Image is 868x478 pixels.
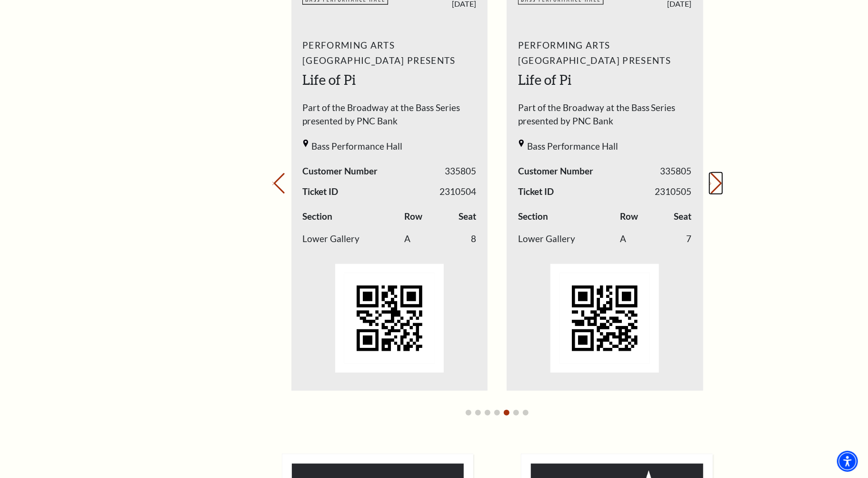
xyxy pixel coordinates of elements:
div: Accessibility Menu [837,451,858,472]
span: Ticket ID [302,185,338,199]
span: Performing Arts [GEOGRAPHIC_DATA] Presents [518,38,692,68]
td: 8 [445,228,476,251]
button: Go to slide 2 [475,410,481,416]
span: Ticket ID [518,185,554,199]
span: 335805 [660,164,692,178]
span: 335805 [445,164,476,178]
button: Go to slide 7 [523,410,529,416]
span: Customer Number [302,164,378,178]
label: Section [302,210,332,224]
label: Section [518,210,548,224]
button: Next slide [709,173,722,194]
button: Go to slide 5 [504,410,509,416]
span: Part of the Broadway at the Bass Series presented by PNC Bank [518,101,692,133]
label: Seat [459,210,476,224]
button: Previous slide [272,173,285,194]
span: Customer Number [518,164,593,178]
span: Bass Performance Hall [527,140,618,153]
span: 2310504 [439,185,476,199]
span: 2310505 [655,185,692,199]
span: Part of the Broadway at the Bass Series presented by PNC Bank [302,101,476,133]
td: Lower Gallery [302,228,404,251]
label: Row [620,210,638,224]
button: Go to slide 3 [485,410,490,416]
h2: Life of Pi [518,71,692,90]
button: Go to slide 1 [466,410,471,416]
td: A [404,228,445,251]
td: 7 [660,228,692,251]
td: A [620,228,660,251]
span: Bass Performance Hall [311,140,402,153]
span: Performing Arts [GEOGRAPHIC_DATA] Presents [302,38,476,68]
button: Go to slide 4 [494,410,500,416]
h2: Life of Pi [302,71,476,90]
button: Go to slide 6 [513,410,519,416]
label: Seat [674,210,692,224]
label: Row [404,210,422,224]
td: Lower Gallery [518,228,620,251]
